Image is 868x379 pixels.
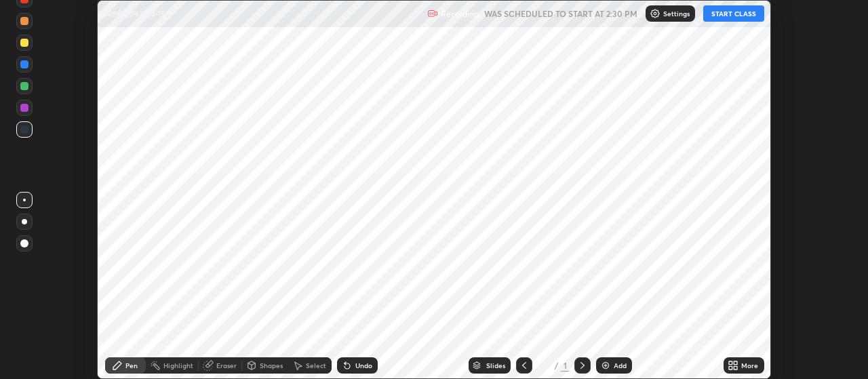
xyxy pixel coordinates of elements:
img: class-settings-icons [650,8,660,19]
div: More [741,362,758,369]
p: अंतर्राष्ट्रीय संबंध-15 [105,8,165,19]
div: Undo [355,362,372,369]
div: Eraser [216,362,237,369]
div: Shapes [260,362,283,369]
div: Select [306,362,326,369]
p: Recording [441,9,479,19]
div: 1 [561,359,569,372]
div: 1 [538,361,551,370]
div: / [554,361,558,370]
h5: WAS SCHEDULED TO START AT 2:30 PM [484,7,637,20]
img: recording.375f2c34.svg [427,8,438,19]
button: START CLASS [703,5,764,22]
div: Pen [125,362,138,369]
div: Highlight [163,362,193,369]
p: Settings [663,10,690,17]
div: Add [614,362,627,369]
img: add-slide-button [600,360,611,371]
div: Slides [486,362,505,369]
